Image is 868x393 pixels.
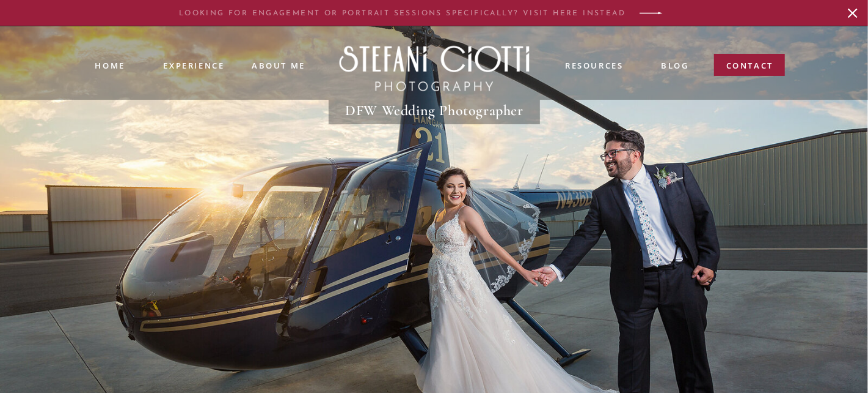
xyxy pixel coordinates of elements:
a: contact [726,59,774,77]
a: Home [95,59,125,71]
h1: DFW Wedding Photographer [334,100,536,122]
a: resources [564,59,625,73]
a: blog [662,59,689,73]
a: experience [164,59,224,69]
a: ABOUT ME [252,59,306,70]
a: LOOKING FOR ENGAGEMENT or PORTRAIT SESSIONS SPECIFICALLY? VISIT HERE INSTEAD [177,8,628,18]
